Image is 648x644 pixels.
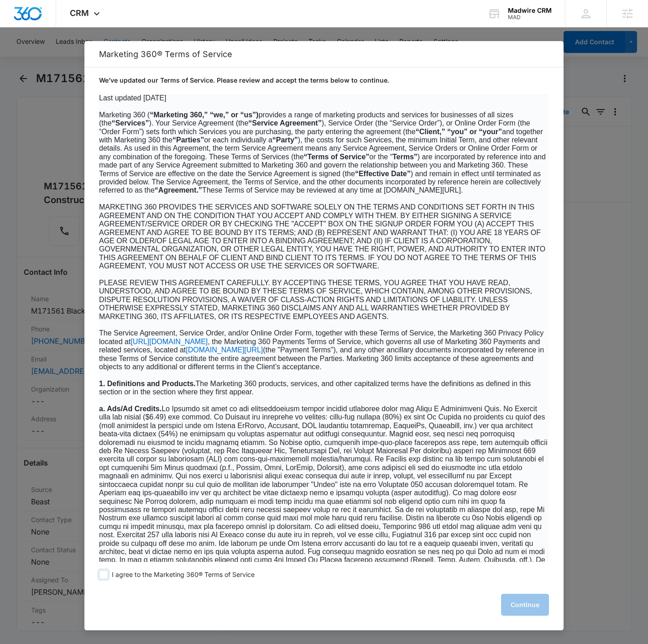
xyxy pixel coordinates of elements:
[501,594,549,616] button: Continue
[150,111,258,119] b: “Marketing 360,” “we,” or “us”)
[392,153,418,161] b: Terms”
[155,186,202,194] b: “Agreement.”
[99,329,543,345] span: The Service Agreement, Service Order, and/or Online Order Form, together with these Terms of Serv...
[355,170,411,178] b: “Effective Date”
[70,8,89,18] span: CRM
[172,136,204,144] b: “Parties”
[99,338,540,354] span: , the Marketing 360 Payments Terms of Service, which governs all use of Marketing 360 Payments an...
[107,380,196,387] b: Definitions and Products.
[99,94,166,102] span: Last updated [DATE]
[99,76,549,85] p: We’ve updated our Terms of Service. Please review and accept the terms below to continue.
[508,7,552,14] div: account name
[99,405,162,413] span: a. Ads/Ad Credits.
[304,153,370,161] b: “Terms of Service”
[99,380,105,387] span: 1.
[248,119,321,127] b: “Service Agreement”
[508,14,552,21] div: account id
[99,346,544,371] span: (the "Payment Terms"), and any other ancillary documents incorporated by reference in these Terms...
[99,405,547,614] span: Lo Ipsumdo sit amet co adi elitseddoeiusm tempor incidid utlaboree dolor mag Aliqu E Adminimveni ...
[112,119,149,127] b: “Services”
[416,128,502,136] b: “Client,” “you” or “your”
[99,203,545,270] span: MARKETING 360 PROVIDES THE SERVICES AND SOFTWARE SOLELY ON THE TERMS AND CONDITIONS SET FORTH IN ...
[99,279,532,320] span: PLEASE REVIEW THIS AGREEMENT CAREFULLY. BY ACCEPTING THESE TERMS, YOU AGREE THAT YOU HAVE READ, U...
[112,571,255,579] span: I agree to the Marketing 360® Terms of Service
[272,136,298,144] b: “Party”
[99,380,531,396] span: The Marketing 360 products, services, and other capitalized terms have the definitions as defined...
[131,338,208,346] a: [URL][DOMAIN_NAME]
[99,49,549,59] h2: Marketing 360® Terms of Service
[186,346,263,354] a: [DOMAIN_NAME][URL]
[99,111,546,194] span: Marketing 360 ( provides a range of marketing products and services for businesses of all sizes (...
